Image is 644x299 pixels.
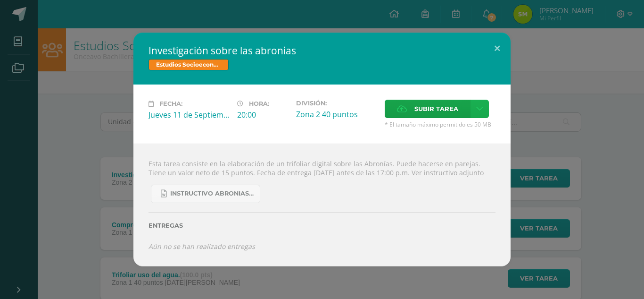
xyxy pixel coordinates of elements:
[133,144,511,266] div: Esta tarea consiste en la elaboración de un trifoliar digital sobre las Abronías. Puede hacerse e...
[237,110,289,120] div: 20:00
[159,100,182,107] span: Fecha:
[170,190,255,197] span: Instructivo abronias 2025.docx
[296,109,377,120] div: Zona 2 40 puntos
[149,242,255,251] i: Aún no se han realizado entregas
[151,185,260,203] a: Instructivo abronias 2025.docx
[296,100,377,107] label: División:
[249,100,269,107] span: Hora:
[414,100,458,118] span: Subir tarea
[385,120,495,128] span: * El tamaño máximo permitido es 50 MB
[484,33,511,65] button: Close (Esc)
[149,44,495,57] h2: Investigación sobre las abronias
[149,222,495,229] label: Entregas
[149,110,230,120] div: Jueves 11 de Septiembre
[149,59,229,70] span: Estudios Socioeconómicos Bach V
